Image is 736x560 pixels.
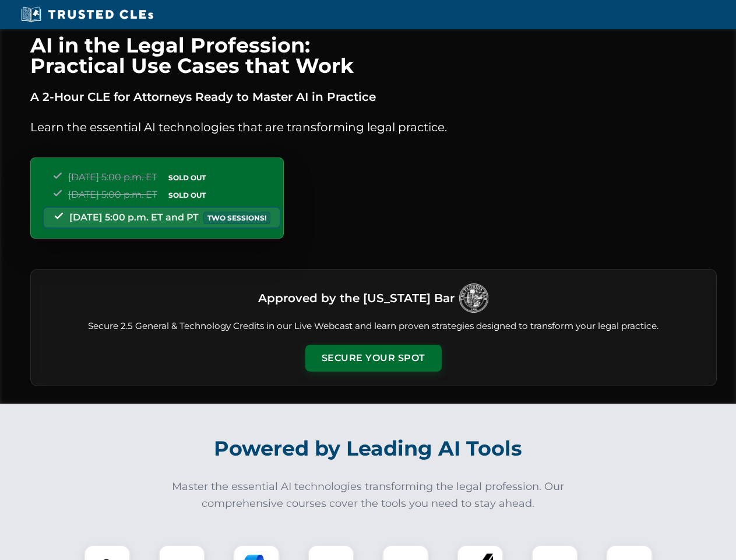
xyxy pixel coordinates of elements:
h2: Powered by Leading AI Tools [45,428,691,469]
h1: AI in the Legal Profession: Practical Use Cases that Work [30,35,717,76]
span: SOLD OUT [164,171,210,184]
button: Secure Your Spot [305,345,442,372]
p: Master the essential AI technologies transforming the legal profession. Our comprehensive courses... [164,478,572,512]
span: SOLD OUT [164,189,210,201]
p: A 2-Hour CLE for Attorneys Ready to Master AI in Practice [30,87,717,106]
span: [DATE] 5:00 p.m. ET [68,171,157,183]
p: Secure 2.5 General & Technology Credits in our Live Webcast and learn proven strategies designed ... [45,320,702,333]
h3: Approved by the [US_STATE] Bar [258,288,455,309]
p: Learn the essential AI technologies that are transforming legal practice. [30,118,717,136]
span: [DATE] 5:00 p.m. ET [68,189,157,200]
img: Logo [459,283,488,313]
img: Trusted CLEs [17,6,157,23]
